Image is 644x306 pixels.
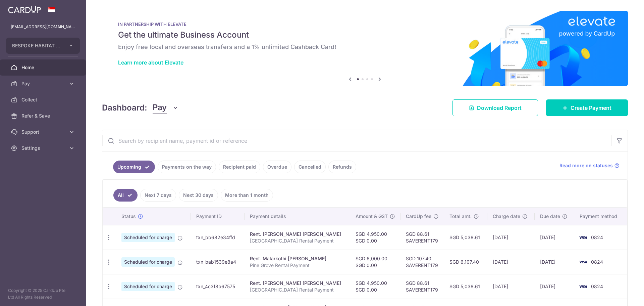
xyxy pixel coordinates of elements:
[535,274,574,299] td: [DATE]
[21,64,66,71] span: Home
[245,208,350,225] th: Payment details
[576,282,590,291] img: Bank Card
[121,282,175,291] span: Scheduled for charge
[191,225,245,250] td: txn_bb682e34ffd
[294,161,326,173] a: Cancelled
[487,274,535,299] td: [DATE]
[559,162,620,169] a: Read more on statuses
[121,213,136,220] span: Status
[400,225,444,250] td: SGD 88.61 SAVERENT179
[444,225,487,250] td: SGD 5,038.61
[328,161,356,173] a: Refunds
[356,213,388,220] span: Amount & GST
[179,189,218,202] a: Next 30 days
[493,213,520,220] span: Charge date
[21,96,66,103] span: Collect
[400,274,444,299] td: SGD 88.61 SAVERENT179
[250,255,345,262] div: Rent. Malarkothi [PERSON_NAME]
[449,213,472,220] span: Total amt.
[221,189,273,202] a: More than 1 month
[21,80,66,87] span: Pay
[191,208,245,225] th: Payment ID
[540,213,560,220] span: Due date
[121,257,175,267] span: Scheduled for charge
[576,233,590,242] img: Bank Card
[400,250,444,274] td: SGD 107.40 SAVERENT179
[350,225,400,250] td: SGD 4,950.00 SGD 0.00
[102,102,147,114] h4: Dashboard:
[102,130,611,151] input: Search by recipient name, payment id or reference
[406,213,431,220] span: CardUp fee
[250,287,345,293] p: [GEOGRAPHIC_DATA] Rental Payment
[591,259,603,265] span: 0824
[250,262,345,269] p: Pine Grove Rental Payment
[191,250,245,274] td: txn_bab1539e8a4
[477,104,522,112] span: Download Report
[140,189,176,202] a: Next 7 days
[487,225,535,250] td: [DATE]
[21,113,66,119] span: Refer & Save
[535,250,574,274] td: [DATE]
[191,274,245,299] td: txn_4c3f8b67575
[444,274,487,299] td: SGD 5,038.61
[219,161,260,173] a: Recipient paid
[444,250,487,274] td: SGD 6,107.40
[574,208,627,225] th: Payment method
[601,286,637,303] iframe: Opens a widget where you can find more information
[576,258,590,266] img: Bank Card
[263,161,291,173] a: Overdue
[21,129,66,135] span: Support
[591,234,603,240] span: 0824
[250,231,345,237] div: Rent. [PERSON_NAME] [PERSON_NAME]
[153,101,167,114] span: Pay
[350,250,400,274] td: SGD 6,000.00 SGD 0.00
[11,24,75,30] p: [EMAIL_ADDRESS][DOMAIN_NAME]
[158,161,216,173] a: Payments on the way
[113,161,155,173] a: Upcoming
[12,42,62,49] span: BESPOKE HABITAT B47KT PTE. LTD.
[487,250,535,274] td: [DATE]
[121,233,175,242] span: Scheduled for charge
[6,38,80,54] button: BESPOKE HABITAT B47KT PTE. LTD.
[559,162,613,169] span: Read more on statuses
[350,274,400,299] td: SGD 4,950.00 SGD 0.00
[113,189,138,202] a: All
[452,99,538,116] a: Download Report
[571,104,611,112] span: Create Payment
[21,145,66,151] span: Settings
[118,59,183,66] a: Learn more about Elevate
[118,21,612,27] p: IN PARTNERSHIP WITH ELEVATE
[102,11,628,86] img: Renovation banner
[118,30,612,40] h5: Get the ultimate Business Account
[153,101,178,114] button: Pay
[546,99,628,116] a: Create Payment
[8,5,41,13] img: CardUp
[250,280,345,287] div: Rent. [PERSON_NAME] [PERSON_NAME]
[250,237,345,244] p: [GEOGRAPHIC_DATA] Rental Payment
[535,225,574,250] td: [DATE]
[118,43,612,51] h6: Enjoy free local and overseas transfers and a 1% unlimited Cashback Card!
[591,283,603,289] span: 0824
